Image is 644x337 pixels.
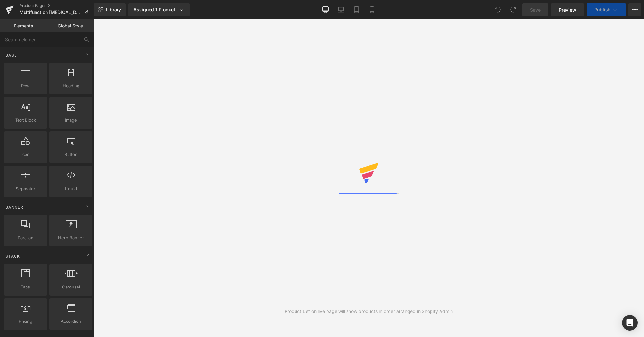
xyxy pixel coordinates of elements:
a: Mobile [364,3,380,16]
span: Icon [6,151,45,158]
div: Product List on live page will show products in order arranged in Shopify Admin [285,308,453,315]
span: Pricing [6,318,45,325]
span: Accordion [51,318,90,325]
span: Base [5,52,17,58]
span: Separator [6,185,45,192]
span: Publish [594,7,610,12]
div: Open Intercom Messenger [622,315,638,331]
span: Button [51,151,90,158]
span: Liquid [51,185,90,192]
button: Publish [587,3,626,16]
span: Preview [559,6,576,13]
a: Global Style [47,19,94,32]
a: Laptop [333,3,349,16]
span: Tabs [6,284,45,290]
span: Parallax [6,234,45,241]
span: Carousel [51,284,90,290]
span: Image [51,117,90,124]
a: Desktop [318,3,333,16]
span: Banner [5,204,24,210]
span: Multifunction [MEDICAL_DATA] Traction Massager [19,10,81,15]
span: Row [6,82,45,89]
div: Assigned 1 Product [133,6,184,13]
span: Save [530,6,541,13]
span: Hero Banner [51,234,90,241]
button: Undo [491,3,504,16]
a: Product Pages [19,3,94,8]
span: Stack [5,253,21,259]
a: Tablet [349,3,364,16]
a: Preview [551,3,584,16]
button: More [628,3,641,16]
a: New Library [94,3,126,16]
span: Heading [51,82,90,89]
span: Text Block [6,117,45,124]
span: Library [106,7,121,13]
button: Redo [507,3,520,16]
